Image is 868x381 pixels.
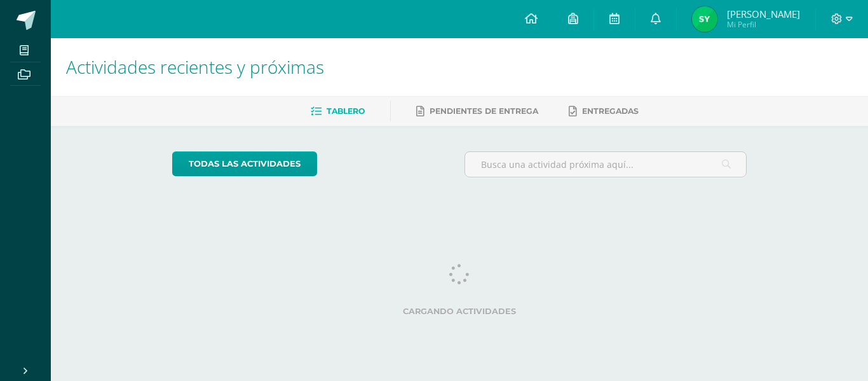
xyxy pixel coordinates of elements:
[172,151,317,176] a: todas las Actividades
[465,152,747,177] input: Busca una actividad próxima aquí...
[311,101,365,121] a: Tablero
[569,101,639,121] a: Entregadas
[692,6,717,32] img: 3c89d31b85d7167f749a9af56f9a3be1.png
[582,106,639,116] span: Entregadas
[66,55,324,79] span: Actividades recientes y próximas
[416,101,538,121] a: Pendientes de entrega
[430,106,538,116] span: Pendientes de entrega
[172,307,747,316] label: Cargando actividades
[727,19,800,30] span: Mi Perfil
[727,8,800,20] span: [PERSON_NAME]
[327,106,365,116] span: Tablero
